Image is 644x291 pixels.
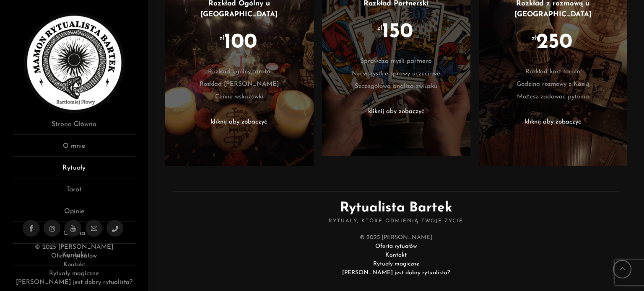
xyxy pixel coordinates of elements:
[491,66,615,78] li: Rozkład kart tarota
[177,116,301,129] li: kliknij aby zobaczyć
[177,91,301,103] li: Cenne wskazówki
[63,262,85,268] a: Kontakt
[536,32,572,53] span: 250
[219,35,224,42] sup: zł
[13,163,135,178] a: Rytuały
[177,66,301,78] li: Rozkład ogólny tarota
[491,91,615,103] li: Możesz zadawać pytania
[335,106,458,118] li: kliknij aby zobaczyć
[51,253,96,259] a: Oferta rytuałów
[532,35,537,42] sup: zł
[173,233,619,277] div: © 2025 [PERSON_NAME]
[335,68,458,80] li: Na wszystkie sprawy uczuciowe
[375,243,417,250] a: Oferta rytuałów
[382,22,413,43] span: 150
[173,191,619,225] h2: Rytualista Bartek
[13,119,135,135] a: Strona Główna
[13,206,135,222] a: Opinie
[16,279,132,286] a: [PERSON_NAME] jest dobry rytualista?
[342,270,450,276] a: [PERSON_NAME] jest dobry rytualista?
[385,252,407,258] a: Kontakt
[24,13,125,113] img: Rytualista Bartek
[377,24,382,31] sup: zł
[13,185,135,200] a: Tarot
[49,270,99,277] a: Rytuały magiczne
[177,78,301,91] li: Rozkład [PERSON_NAME]
[335,55,458,68] li: Sprawdza myśli partnera
[13,141,135,157] a: O mnie
[373,261,419,267] a: Rytuały magiczne
[335,80,458,93] li: Szczegółowa analiza związku
[491,116,615,129] li: kliknij aby zobaczyć
[491,78,615,91] li: Godzina rozmowy z Kasią
[224,32,257,53] span: 100
[173,218,619,225] span: Rytuały, które odmienią Twoje życie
